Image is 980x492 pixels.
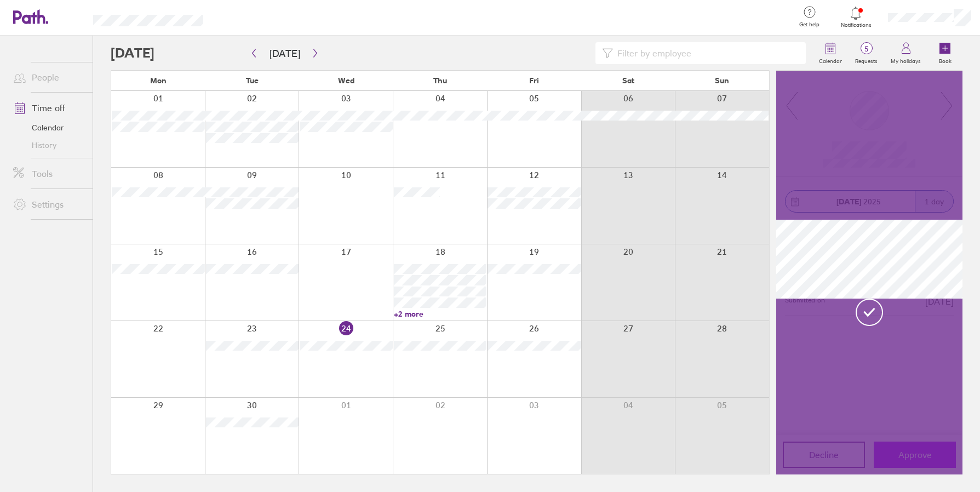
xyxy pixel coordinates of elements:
a: My holidays [884,36,927,71]
a: Book [927,36,962,71]
a: Tools [4,163,93,185]
span: Get help [792,21,827,28]
span: Fri [529,76,539,85]
a: History [4,136,93,154]
span: Sat [622,76,634,85]
span: Mon [150,76,167,85]
a: Calendar [812,36,849,71]
label: Requests [849,55,884,65]
button: [DATE] [261,44,309,62]
a: 5Requests [849,36,884,71]
span: 5 [849,44,884,53]
a: Time off [4,97,93,119]
label: Calendar [812,55,849,65]
a: Notifications [838,5,874,28]
input: Filter by employee [613,43,799,64]
span: Sun [715,76,729,85]
a: Settings [4,193,93,215]
label: Book [932,55,958,65]
label: My holidays [884,55,927,65]
span: Notifications [838,22,874,28]
span: Wed [338,76,354,85]
span: Tue [246,76,259,85]
a: People [4,66,93,88]
span: Thu [433,76,447,85]
a: +2 more [394,309,487,319]
a: Calendar [4,119,93,136]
